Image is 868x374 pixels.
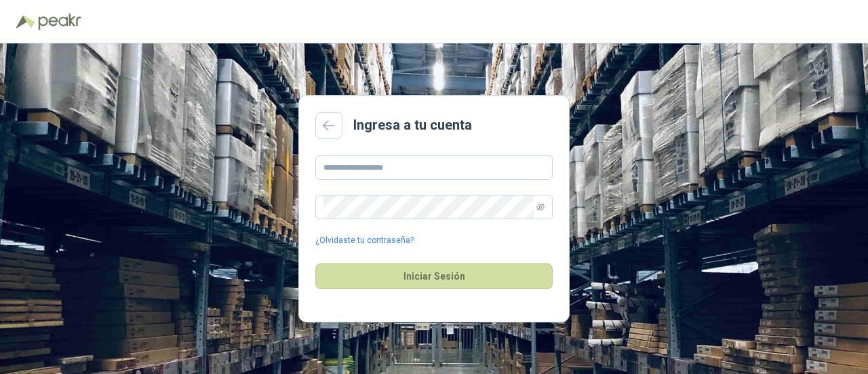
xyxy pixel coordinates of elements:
h2: Ingresa a tu cuenta [353,115,472,136]
a: ¿Olvidaste tu contraseña? [315,234,414,247]
button: Iniciar Sesión [315,263,553,289]
span: eye-invisible [536,203,545,211]
img: Logo [16,15,35,29]
img: Peakr [38,14,81,30]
